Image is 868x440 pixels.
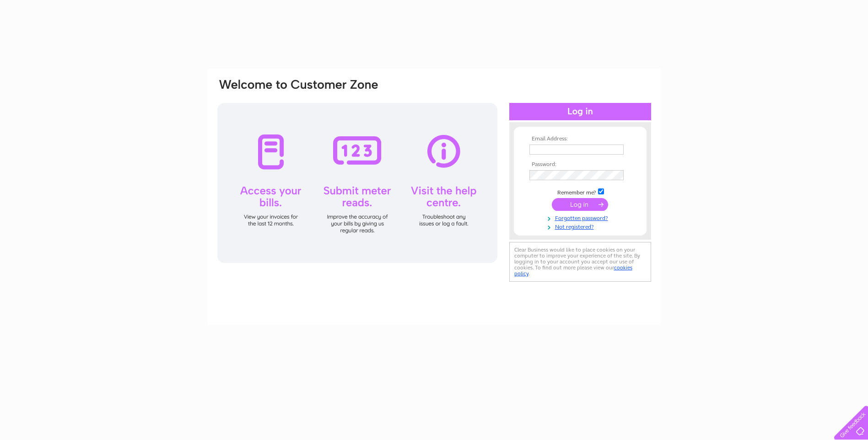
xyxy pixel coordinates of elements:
[529,222,633,231] a: Not registered?
[509,242,651,282] div: Clear Business would like to place cookies on your computer to improve your experience of the sit...
[552,198,608,211] input: Submit
[514,264,632,277] a: cookies policy
[527,161,633,168] th: Password:
[527,187,633,196] td: Remember me?
[527,136,633,142] th: Email Address:
[529,213,633,222] a: Forgotten password?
